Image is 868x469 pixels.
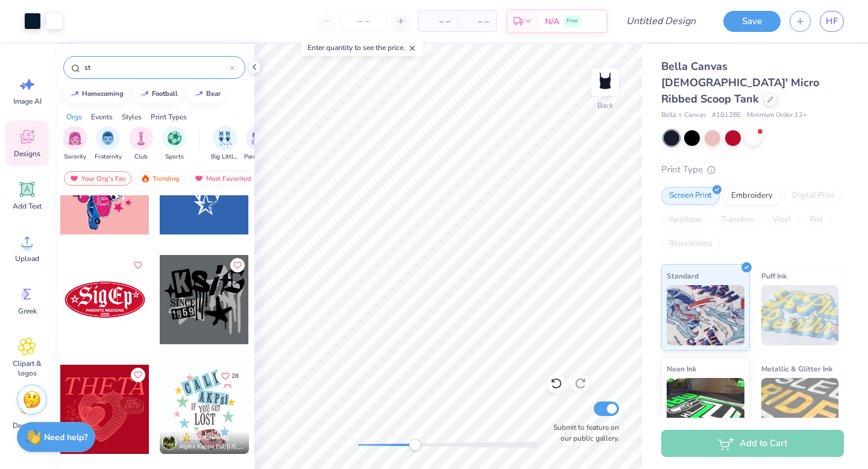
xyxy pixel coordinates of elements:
[133,85,183,103] button: football
[152,90,178,97] div: football
[13,201,42,211] span: Add Text
[194,90,204,98] img: trend_line.gif
[129,126,153,162] div: filter for Club
[7,359,47,378] span: Clipart & logos
[13,421,42,430] span: Decorate
[211,126,239,162] div: filter for Big Little Reveal
[101,131,115,145] img: Fraternity Image
[131,368,145,382] button: Like
[162,126,186,162] div: filter for Sports
[134,131,148,145] img: Club Image
[667,285,744,345] img: Standard
[216,368,244,384] button: Like
[820,11,844,32] a: HF
[617,9,705,33] input: Untitled Design
[597,100,613,111] div: Back
[63,126,87,162] div: filter for Sorority
[66,112,82,122] div: Orgs
[409,439,421,451] div: Accessibility label
[13,96,42,106] span: Image AI
[661,110,706,121] span: Bella + Canvas
[135,171,185,186] div: Trending
[131,258,145,272] button: Like
[723,187,781,205] div: Embroidery
[129,126,153,162] button: filter button
[69,174,79,183] img: most_fav.gif
[82,90,124,97] div: homecoming
[426,15,450,28] span: – –
[122,112,142,122] div: Styles
[667,269,699,282] span: Standard
[140,90,149,98] img: trend_line.gif
[661,163,844,177] div: Print Type
[244,126,272,162] button: filter button
[179,442,244,452] span: Alpha Kappa Psi, [US_STATE][GEOGRAPHIC_DATA]
[661,187,720,205] div: Screen Print
[63,126,87,162] button: filter button
[206,90,221,97] div: bear
[723,11,781,32] button: Save
[661,59,819,106] span: Bella Canvas [DEMOGRAPHIC_DATA]' Micro Ribbed Scoop Tank
[761,269,787,282] span: Puff Ink
[301,39,423,56] div: Enter quantity to see the price.
[95,153,122,162] span: Fraternity
[134,153,148,162] span: Club
[761,362,832,375] span: Metallic & Glitter Ink
[547,422,619,444] label: Submit to feature on our public gallery.
[151,112,187,122] div: Print Types
[187,85,226,103] button: bear
[567,17,578,25] span: Free
[179,433,229,442] span: [PERSON_NAME]
[211,126,239,162] button: filter button
[465,15,489,28] span: – –
[18,306,37,316] span: Greek
[713,211,761,229] div: Transfers
[244,153,272,162] span: Parent's Weekend
[140,174,150,183] img: trending.gif
[340,10,387,32] input: – –
[667,378,744,438] img: Neon Ink
[661,211,709,229] div: Applique
[251,131,265,145] img: Parent's Weekend Image
[218,131,231,145] img: Big Little Reveal Image
[761,285,839,345] img: Puff Ink
[667,362,696,375] span: Neon Ink
[802,211,831,229] div: Foil
[231,373,239,379] span: 28
[765,211,799,229] div: Vinyl
[68,131,82,145] img: Sorority Image
[784,187,843,205] div: Digital Print
[64,171,131,186] div: Your Org's Fav
[194,174,204,183] img: most_fav.gif
[95,126,122,162] div: filter for Fraternity
[761,378,839,438] img: Metallic & Glitter Ink
[661,235,720,253] div: Rhinestones
[189,171,257,186] div: Most Favorited
[91,112,113,122] div: Events
[593,70,617,94] img: Back
[83,61,230,74] input: Try "Alpha"
[826,14,838,28] span: HF
[230,258,245,272] button: Like
[165,153,184,162] span: Sports
[211,153,239,162] span: Big Little Reveal
[95,126,122,162] button: filter button
[15,254,39,263] span: Upload
[63,85,129,103] button: homecoming
[712,110,741,121] span: # 1012BE
[14,149,40,159] span: Designs
[70,90,80,98] img: trend_line.gif
[545,15,559,28] span: N/A
[44,432,87,443] strong: Need help?
[244,126,272,162] div: filter for Parent's Weekend
[64,153,86,162] span: Sorority
[747,110,807,121] span: Minimum Order: 12 +
[162,126,186,162] button: filter button
[168,131,181,145] img: Sports Image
